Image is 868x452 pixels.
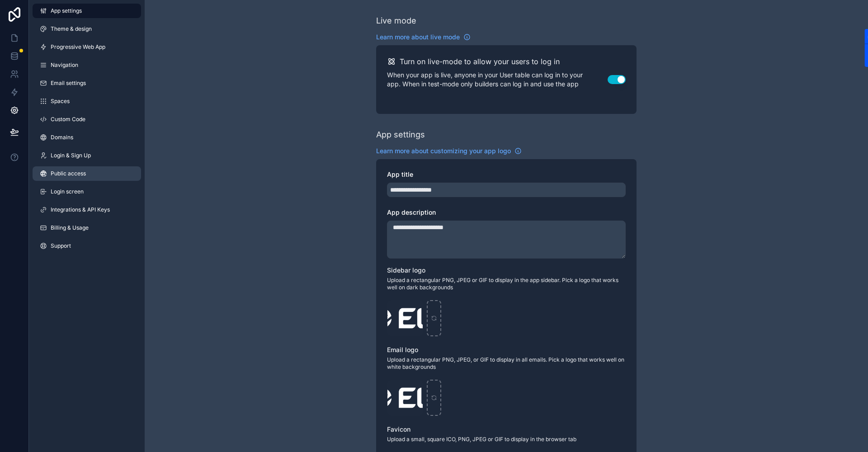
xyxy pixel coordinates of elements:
[387,266,425,274] span: Sidebar logo
[33,239,141,253] a: Support
[376,33,460,42] span: Learn more about live mode
[33,202,141,217] a: Integrations & API Keys
[387,170,413,178] span: App title
[51,170,86,177] span: Public access
[51,224,89,231] span: Billing & Usage
[33,58,141,72] a: Navigation
[376,146,511,155] span: Learn more about customizing your app logo
[33,166,141,181] a: Public access
[51,43,105,51] span: Progressive Web App
[387,277,626,291] span: Upload a rectangular PNG, JPEG or GIF to display in the app sidebar. Pick a logo that works well ...
[33,130,141,145] a: Domains
[376,14,416,27] div: Live mode
[33,148,141,163] a: Login & Sign Up
[33,22,141,36] a: Theme & design
[33,40,141,54] a: Progressive Web App
[33,221,141,235] a: Billing & Usage
[387,71,608,89] p: When your app is live, anyone in your User table can log in to your app. When in test-mode only b...
[387,346,418,353] span: Email logo
[376,33,471,42] a: Learn more about live mode
[51,98,70,105] span: Spaces
[387,436,626,443] span: Upload a small, square ICO, PNG, JPEG or GIF to display in the browser tab
[51,116,85,123] span: Custom Code
[51,25,92,33] span: Theme & design
[33,112,141,127] a: Custom Code
[51,242,71,250] span: Support
[387,356,626,371] span: Upload a rectangular PNG, JPEG, or GIF to display in all emails. Pick a logo that works well on w...
[51,152,91,159] span: Login & Sign Up
[33,4,141,18] a: App settings
[33,94,141,108] a: Spaces
[51,134,73,141] span: Domains
[387,425,410,433] span: Favicon
[51,206,110,213] span: Integrations & API Keys
[387,208,436,216] span: App description
[51,61,78,69] span: Navigation
[51,188,84,195] span: Login screen
[33,76,141,90] a: Email settings
[51,80,86,87] span: Email settings
[376,146,522,155] a: Learn more about customizing your app logo
[51,7,82,14] span: App settings
[33,184,141,199] a: Login screen
[400,56,560,67] h2: Turn on live-mode to allow your users to log in
[376,128,425,141] div: App settings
